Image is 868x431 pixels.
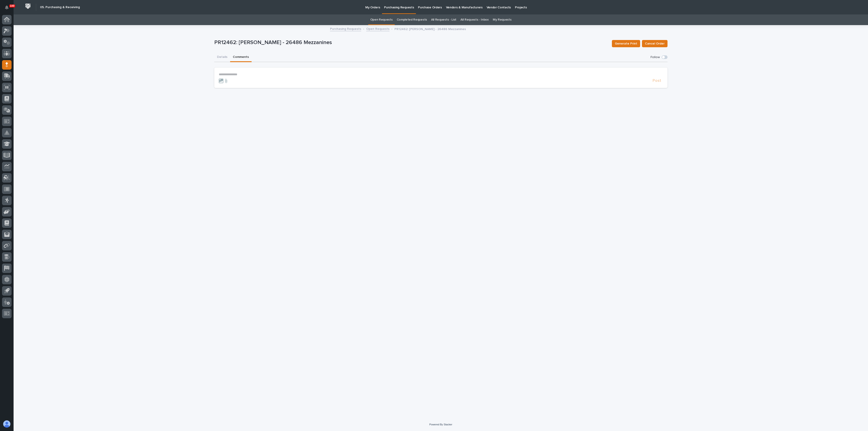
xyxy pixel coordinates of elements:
a: All Requests - Inbox [460,14,489,25]
span: Generate Print [615,41,637,46]
div: Notifications100 [6,5,12,13]
button: Comments [230,53,252,62]
span: Cancel Order [645,41,665,46]
a: All Requests - List [431,14,456,25]
img: Workspace Logo [24,2,32,10]
a: Completed Requests [397,14,427,25]
button: Details [214,53,230,62]
a: Open Requests [366,26,389,31]
button: Cancel Order [642,40,668,47]
p: PR12462: [PERSON_NAME] - 26486 Mezzanines [214,39,608,46]
button: Notifications [2,3,12,12]
a: Powered By Stacker [429,423,452,426]
button: Post [651,78,663,83]
a: Open Requests [370,14,393,25]
a: Purchasing Requests [330,26,361,31]
button: Generate Print [612,40,640,47]
h2: 05. Purchasing & Receiving [40,5,80,9]
button: users-avatar [2,419,12,429]
p: Follow [651,55,660,59]
span: Post [653,78,661,83]
p: PR12462: [PERSON_NAME] - 26486 Mezzanines [394,26,466,31]
p: 100 [10,4,14,7]
a: My Requests [493,14,512,25]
